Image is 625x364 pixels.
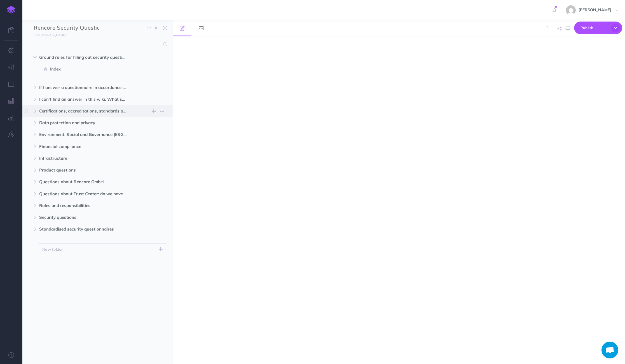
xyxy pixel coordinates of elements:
[39,179,132,185] span: Questions about Rencore GmbH
[39,119,132,126] span: Data protection and privacy
[39,131,132,138] span: Environment, Social and Governance (ESG), also known as Corporate Social Responsibility (CSR)
[39,167,132,173] span: Product questions
[39,143,132,150] span: Financial compliance
[42,246,63,252] p: New folder
[39,155,132,162] span: Infrastructure
[7,6,15,14] img: logo-mark.svg
[39,96,132,103] span: I can't find an answer in this wiki. What should I do?
[580,24,608,32] span: Publish
[39,214,132,221] span: Security questions
[39,202,132,209] span: Roles and responsibilities
[39,191,132,197] span: Questions about Trust Center: do we have a policy for this?
[576,7,614,12] span: [PERSON_NAME]
[39,226,132,233] span: Standardised security questionnaires
[34,39,160,49] input: Search
[574,22,622,34] button: Publish
[22,32,71,38] a: [URL][DOMAIN_NAME]
[601,342,618,358] div: Open chat
[39,84,132,91] span: If I answer a questionnaire in accordance with this wiki, the customer's not going to like it...
[50,66,139,72] span: Index
[39,54,132,61] span: Ground rules for filling out security questionnaires
[34,33,65,37] small: [URL][DOMAIN_NAME]
[39,108,132,114] span: Certifications, accreditations, standards and regulations
[566,5,576,15] img: 144ae60c011ffeabe18c6ddfbe14a5c9.jpg
[38,243,167,255] button: New folder
[34,24,99,32] input: Documentation Name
